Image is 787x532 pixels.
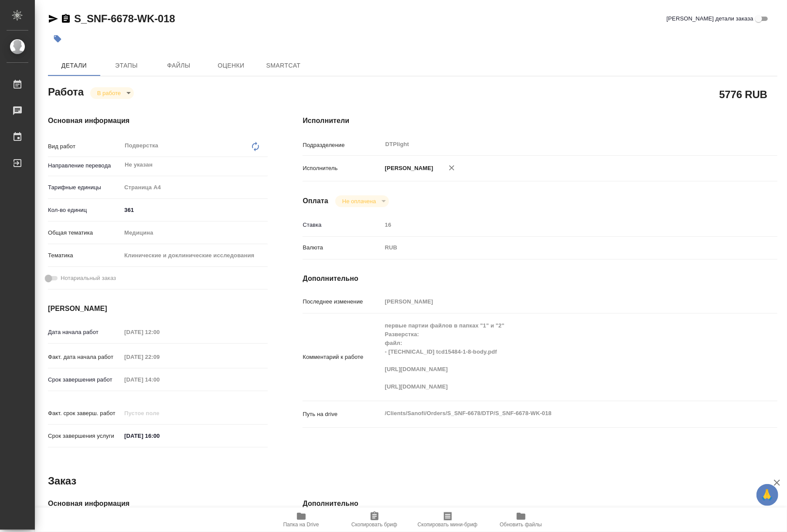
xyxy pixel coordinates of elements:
p: Подразделение [303,141,382,150]
span: SmartCat [262,60,304,71]
p: Последнее изменение [303,297,382,306]
h2: 5776 RUB [719,87,767,102]
input: Пустое поле [121,351,198,363]
p: Дата начала работ [48,328,121,337]
p: Исполнитель [303,164,382,173]
span: Папка на Drive [283,522,319,528]
input: ✎ Введи что-нибудь [121,204,268,216]
textarea: первые партии файлов в папках "1" и "2" Разверстка: файл: - [TECHNICAL_ID] tcd15484-1-8-body.pdf ... [382,318,738,394]
span: Этапы [106,60,147,71]
p: Срок завершения работ [48,375,121,384]
h4: [PERSON_NAME] [48,304,268,314]
p: Кол-во единиц [48,206,121,215]
textarea: /Clients/Sanofi/Orders/S_SNF-6678/DTP/S_SNF-6678-WK-018 [382,406,738,421]
span: 🙏 [760,486,775,504]
h2: Работа [48,83,84,99]
span: Скопировать бриф [351,522,397,528]
p: Срок завершения услуги [48,432,121,440]
p: Ставка [303,221,382,229]
button: Скопировать ссылку для ЯМессенджера [48,14,58,24]
input: ✎ Введи что-нибудь [121,430,198,442]
span: Обновить файлы [500,522,542,528]
h4: Основная информация [48,116,268,126]
span: Файлы [158,60,200,71]
button: Обновить файлы [484,508,558,532]
button: В работе [95,89,123,97]
p: Тематика [48,251,121,260]
a: S_SNF-6678-WK-018 [74,13,175,24]
h4: Исполнители [303,116,777,126]
input: Пустое поле [382,218,738,231]
div: В работе [335,195,389,207]
h2: Заказ [48,474,76,488]
button: Добавить тэг [48,29,67,48]
button: Папка на Drive [265,508,338,532]
p: Направление перевода [48,161,121,170]
h4: Основная информация [48,498,268,509]
p: Валюта [303,243,382,252]
input: Пустое поле [121,373,198,386]
button: Скопировать ссылку [61,14,71,24]
div: RUB [382,240,738,255]
p: Общая тематика [48,228,121,237]
div: Клинические и доклинические исследования [121,248,268,263]
input: Пустое поле [121,326,198,338]
div: В работе [90,87,134,99]
p: Комментарий к работе [303,353,382,361]
span: Нотариальный заказ [61,274,116,283]
button: 🙏 [756,484,778,506]
h4: Дополнительно [303,273,777,284]
button: Скопировать бриф [338,508,411,532]
span: [PERSON_NAME] детали заказа [667,14,753,23]
p: Вид работ [48,142,121,151]
span: Детали [53,60,95,71]
div: Медицина [121,225,268,240]
span: Оценки [210,60,252,71]
button: Не оплачена [340,198,378,205]
h4: Дополнительно [303,498,777,509]
p: Тарифные единицы [48,183,121,192]
h4: Оплата [303,196,328,206]
button: Удалить исполнителя [442,158,461,177]
p: Факт. дата начала работ [48,353,121,361]
button: Скопировать мини-бриф [411,508,484,532]
p: [PERSON_NAME] [382,164,433,173]
input: Пустое поле [121,407,198,419]
p: Путь на drive [303,410,382,419]
input: Пустое поле [382,295,738,308]
p: Факт. срок заверш. работ [48,409,121,418]
div: Страница А4 [121,180,268,195]
span: Скопировать мини-бриф [418,522,477,528]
